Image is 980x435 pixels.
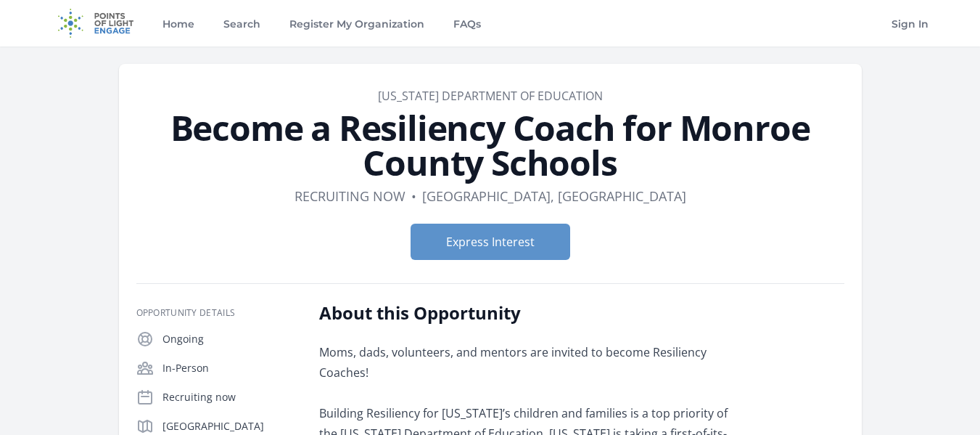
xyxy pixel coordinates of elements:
[411,224,570,260] button: Express Interest
[319,301,744,325] h2: About this Opportunity
[162,390,296,404] p: Recruiting now
[162,332,296,346] p: Ongoing
[136,110,844,180] h1: Become a Resiliency Coach for Monroe County Schools
[378,88,603,104] a: [US_STATE] Department of Education
[162,419,296,434] p: [GEOGRAPHIC_DATA]
[422,186,686,206] dd: [GEOGRAPHIC_DATA], [GEOGRAPHIC_DATA]
[136,307,296,319] h3: Opportunity Details
[411,186,416,206] div: •
[162,361,296,375] p: In-Person
[295,186,405,206] dd: Recruiting now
